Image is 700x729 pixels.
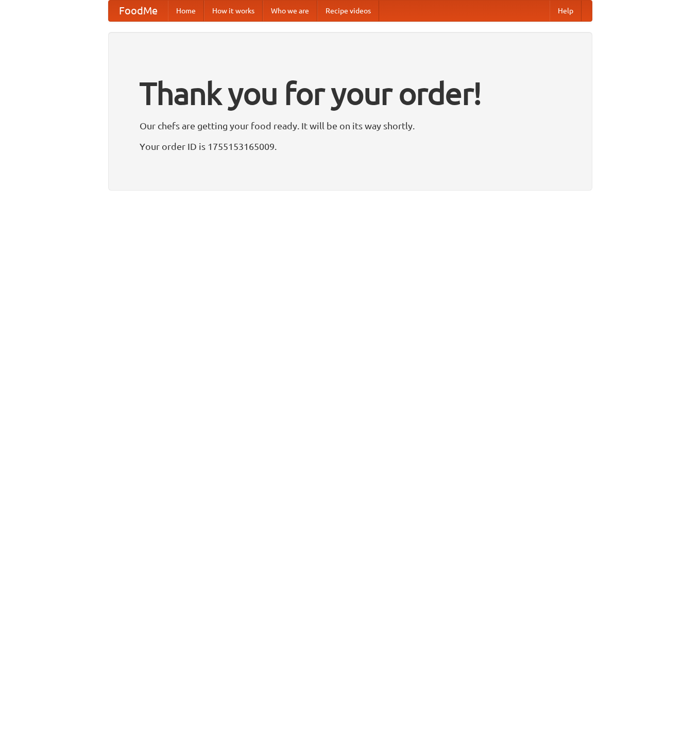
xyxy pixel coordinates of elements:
a: FoodMe [109,1,168,21]
p: Our chefs are getting your food ready. It will be on its way shortly. [140,118,561,133]
a: Help [550,1,582,21]
a: Who we are [263,1,317,21]
h1: Thank you for your order! [140,69,561,118]
a: Home [168,1,204,21]
a: Recipe videos [317,1,379,21]
p: Your order ID is 1755153165009. [140,139,561,154]
a: How it works [204,1,263,21]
